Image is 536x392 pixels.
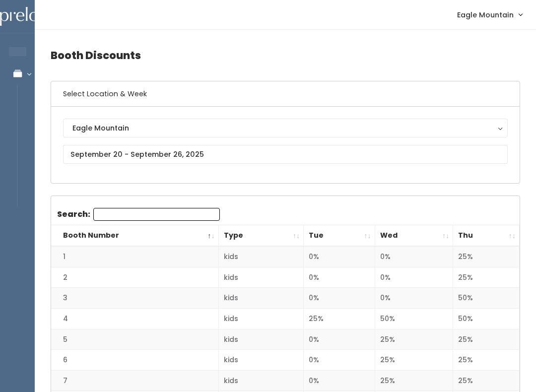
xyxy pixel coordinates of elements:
span: Eagle Mountain [457,9,514,20]
td: 0% [375,246,453,267]
td: 0% [304,246,375,267]
td: 4 [51,309,218,329]
td: 0% [304,288,375,309]
td: kids [218,350,303,371]
td: 6 [51,350,218,371]
td: 25% [453,370,520,391]
td: 0% [375,267,453,288]
td: kids [218,267,303,288]
td: 25% [375,350,453,371]
th: Thu: activate to sort column ascending [453,225,520,247]
td: kids [218,288,303,309]
td: 25% [453,329,520,350]
td: 5 [51,329,218,350]
td: 3 [51,288,218,309]
td: 50% [453,309,520,329]
td: 50% [453,288,520,309]
label: Search: [57,208,220,221]
td: kids [218,329,303,350]
th: Tue: activate to sort column ascending [304,225,375,247]
h4: Booth Discounts [51,42,520,69]
td: 0% [375,288,453,309]
td: 2 [51,267,218,288]
button: Eagle Mountain [63,119,508,137]
input: Search: [93,208,220,221]
td: 25% [453,246,520,267]
th: Type: activate to sort column ascending [218,225,303,247]
td: kids [218,246,303,267]
a: Eagle Mountain [447,4,532,25]
td: 25% [453,350,520,371]
th: Wed: activate to sort column ascending [375,225,453,247]
td: 0% [304,350,375,371]
td: kids [218,370,303,391]
td: 0% [304,329,375,350]
div: Eagle Mountain [72,123,498,133]
td: 0% [304,267,375,288]
td: 0% [304,370,375,391]
th: Booth Number: activate to sort column descending [51,225,218,247]
td: 25% [453,267,520,288]
td: 25% [304,309,375,329]
h6: Select Location & Week [51,81,520,107]
td: kids [218,309,303,329]
input: September 20 - September 26, 2025 [63,145,508,164]
td: 7 [51,370,218,391]
td: 50% [375,309,453,329]
td: 1 [51,246,218,267]
td: 25% [375,370,453,391]
td: 25% [375,329,453,350]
